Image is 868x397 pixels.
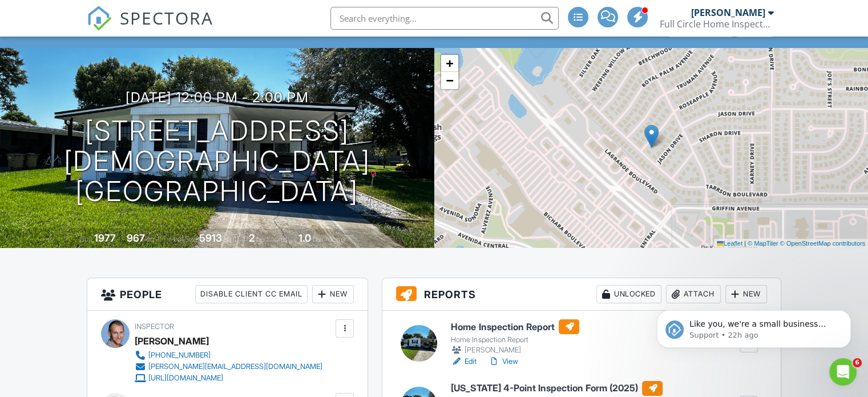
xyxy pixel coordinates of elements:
[147,235,163,243] span: sq. ft.
[148,374,223,383] div: [URL][DOMAIN_NAME]
[249,232,255,244] div: 2
[199,232,222,244] div: 5913
[451,335,579,344] div: Home Inspection Report
[691,7,765,18] div: [PERSON_NAME]
[748,240,778,247] a: © MapTiler
[135,332,209,350] div: [PERSON_NAME]
[780,240,865,247] a: © OpenStreetMap contributors
[829,358,857,386] iframe: Intercom live chat
[717,240,742,247] a: Leaflet
[451,344,579,356] div: [PERSON_NAME]
[660,18,774,30] div: Full Circle Home Inspectors
[224,235,238,243] span: sq.ft.
[120,6,213,30] span: SPECTORA
[80,235,92,243] span: Built
[736,21,773,37] div: More
[135,372,322,384] a: [URL][DOMAIN_NAME]
[853,358,862,367] span: 6
[148,351,211,360] div: [PHONE_NUMBER]
[135,350,322,361] a: [PHONE_NUMBER]
[135,361,322,372] a: [PERSON_NAME][EMAIL_ADDRESS][DOMAIN_NAME]
[195,285,308,303] div: Disable Client CC Email
[644,125,659,148] img: Marker
[451,356,477,367] a: Edit
[451,319,579,334] h6: Home Inspection Report
[87,278,368,311] h3: People
[18,116,416,206] h1: [STREET_ADDRESS] [DEMOGRAPHIC_DATA][GEOGRAPHIC_DATA]
[441,72,458,89] a: Zoom out
[87,15,213,39] a: SPECTORA
[313,235,345,243] span: bathrooms
[596,285,661,303] div: Unlocked
[173,235,197,243] span: Lot Size
[640,286,868,366] iframe: Intercom notifications message
[669,21,732,37] div: Client View
[446,56,453,70] span: +
[312,285,354,303] div: New
[451,381,663,396] h6: [US_STATE] 4-Point Inspection Form (2025)
[87,6,112,31] img: The Best Home Inspection Software - Spectora
[666,285,721,303] div: Attach
[382,278,781,311] h3: Reports
[446,73,453,87] span: −
[451,319,579,356] a: Home Inspection Report Home Inspection Report [PERSON_NAME]
[126,90,309,105] h3: [DATE] 12:00 pm - 2:00 pm
[94,232,116,244] div: 1977
[330,7,559,30] input: Search everything...
[256,235,288,243] span: bedrooms
[441,55,458,72] a: Zoom in
[488,356,518,367] a: View
[148,362,322,371] div: [PERSON_NAME][EMAIL_ADDRESS][DOMAIN_NAME]
[725,285,767,303] div: New
[135,322,174,331] span: Inspector
[744,240,746,247] span: |
[127,232,145,244] div: 967
[298,232,311,244] div: 1.0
